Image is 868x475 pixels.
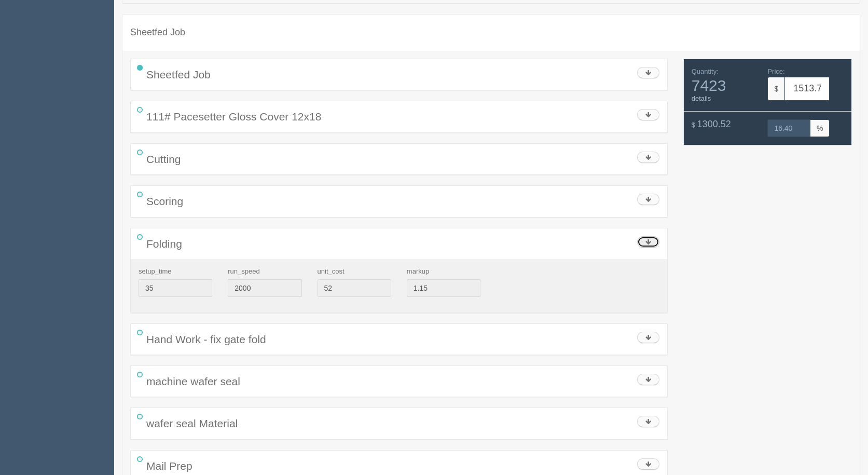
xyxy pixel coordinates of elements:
[407,267,429,277] label: markup
[139,267,172,277] label: setup_time
[146,417,238,429] span: wafer seal Material
[692,77,760,94] span: 7423
[130,28,852,38] h4: Sheetfed Job
[146,69,211,80] span: Sheetfed Job
[810,119,830,137] span: %
[146,238,182,250] span: Folding
[767,77,784,101] span: $
[146,153,181,165] span: Cutting
[692,121,695,129] span: $
[767,67,784,75] span: Price:
[697,119,731,129] span: 1300.52
[692,94,711,102] a: details
[146,460,192,472] span: Mail Prep
[146,195,183,207] span: Scoring
[692,67,719,75] span: Quantity:
[146,111,321,123] span: 111# Pacesetter Gloss Cover 12x18
[146,333,266,345] span: Hand Work - fix gate fold
[146,375,240,387] span: machine wafer seal
[318,267,345,277] label: unit_cost
[228,267,259,277] label: run_speed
